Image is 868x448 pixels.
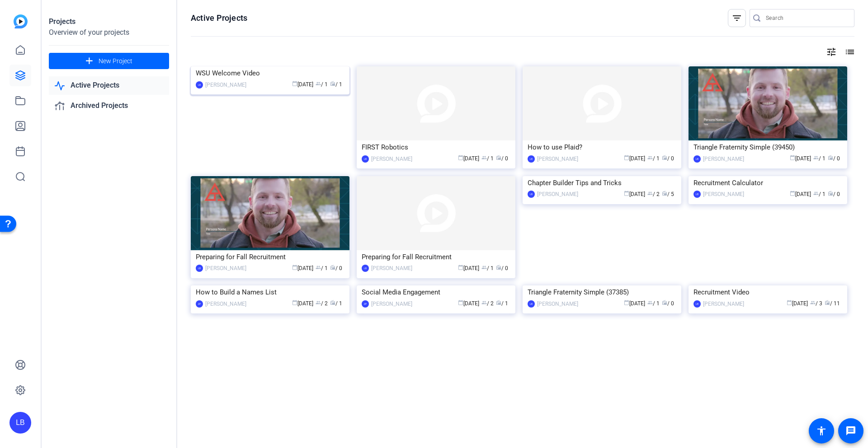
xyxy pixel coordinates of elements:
span: radio [330,81,335,86]
div: Projects [49,16,169,27]
span: radio [496,300,501,305]
span: [DATE] [292,265,313,271]
span: group [316,265,321,270]
span: / 0 [828,191,840,197]
button: New Project [49,53,169,69]
div: LB [362,155,369,163]
span: radio [828,191,833,196]
div: Social Media Engagement [362,285,510,299]
span: / 1 [330,81,342,88]
span: group [647,300,653,305]
span: group [316,300,321,305]
div: LB [528,191,535,198]
div: [PERSON_NAME] [703,299,744,308]
span: / 1 [813,191,826,197]
div: [PERSON_NAME] [371,154,412,163]
span: group [647,155,653,160]
span: group [481,300,487,305]
div: LB [196,265,203,272]
span: [DATE] [292,300,313,307]
span: / 2 [316,300,328,307]
div: LB [528,300,535,308]
span: radio [330,265,335,270]
span: [DATE] [790,191,811,197]
div: LB [693,300,701,308]
div: [PERSON_NAME] [205,299,246,308]
div: [PERSON_NAME] [205,80,246,89]
span: group [481,265,487,270]
span: / 1 [481,265,494,271]
div: [PERSON_NAME] [537,154,578,163]
div: How to Build a Names List [196,285,344,299]
span: / 0 [330,265,342,271]
div: [PERSON_NAME] [537,299,578,308]
span: [DATE] [790,155,811,162]
span: [DATE] [624,155,645,162]
mat-icon: filter_list [731,13,742,23]
span: radio [662,191,667,196]
div: [PERSON_NAME] [537,190,578,199]
mat-icon: accessibility [816,425,827,436]
span: radio [330,300,335,305]
div: Triangle Fraternity Simple (39450) [693,140,842,154]
span: / 5 [662,191,674,197]
span: calendar_today [624,191,629,196]
span: calendar_today [790,191,795,196]
span: calendar_today [292,265,297,270]
span: calendar_today [624,300,629,305]
span: [DATE] [458,155,479,162]
span: / 0 [662,155,674,162]
div: WSU Welcome Video [196,66,344,80]
span: group [647,191,653,196]
div: [PERSON_NAME] [371,264,412,273]
div: LB [196,81,203,89]
span: calendar_today [624,155,629,160]
span: calendar_today [787,300,792,305]
span: / 0 [496,155,508,162]
span: / 2 [481,300,494,307]
div: [PERSON_NAME] [703,190,744,199]
div: [PERSON_NAME] [205,264,246,273]
span: group [813,155,819,160]
input: Search [766,13,847,23]
span: radio [496,155,501,160]
span: calendar_today [790,155,795,160]
span: [DATE] [624,191,645,197]
div: Chapter Builder Tips and Tricks [528,176,676,190]
mat-icon: add [84,56,95,67]
mat-icon: tune [826,47,837,57]
span: radio [496,265,501,270]
div: [PERSON_NAME] [371,299,412,308]
span: / 0 [828,155,840,162]
div: FIRST Robotics [362,140,510,154]
span: / 11 [825,300,840,307]
a: Archived Projects [49,97,169,115]
div: Recruitment Video [693,285,842,299]
a: Active Projects [49,76,169,95]
div: ZP [362,300,369,308]
span: / 1 [330,300,342,307]
div: LB [362,265,369,272]
div: Overview of your projects [49,27,169,38]
span: / 3 [810,300,822,307]
div: Preparing for Fall Recruitment [196,250,344,264]
div: Preparing for Fall Recruitment [362,250,510,264]
span: radio [662,300,667,305]
span: calendar_today [458,300,463,305]
span: group [316,81,321,86]
div: Recruitment Calculator [693,176,842,190]
span: / 1 [647,155,660,162]
div: LB [693,191,701,198]
span: / 1 [316,81,328,88]
span: [DATE] [787,300,808,307]
mat-icon: message [845,425,856,436]
h1: Active Projects [191,13,247,23]
span: / 1 [496,300,508,307]
span: [DATE] [458,265,479,271]
span: New Project [99,56,132,66]
div: LB [9,412,31,434]
img: blue-gradient.svg [14,14,28,28]
span: [DATE] [292,81,313,88]
span: radio [825,300,830,305]
div: LB [693,155,701,163]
